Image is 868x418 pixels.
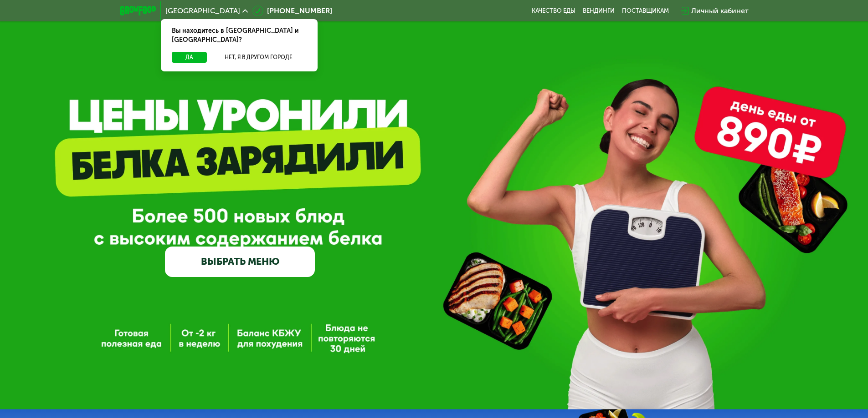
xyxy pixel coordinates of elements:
button: Нет, я в другом городе [211,52,307,63]
a: ВЫБРАТЬ МЕНЮ [165,247,315,277]
a: Вендинги [583,7,615,15]
button: Да [172,52,207,63]
a: [PHONE_NUMBER] [252,5,332,16]
div: Вы находитесь в [GEOGRAPHIC_DATA] и [GEOGRAPHIC_DATA]? [161,19,318,52]
a: Качество еды [532,7,575,15]
div: Личный кабинет [691,5,749,16]
div: поставщикам [622,7,669,15]
span: [GEOGRAPHIC_DATA] [165,7,240,15]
